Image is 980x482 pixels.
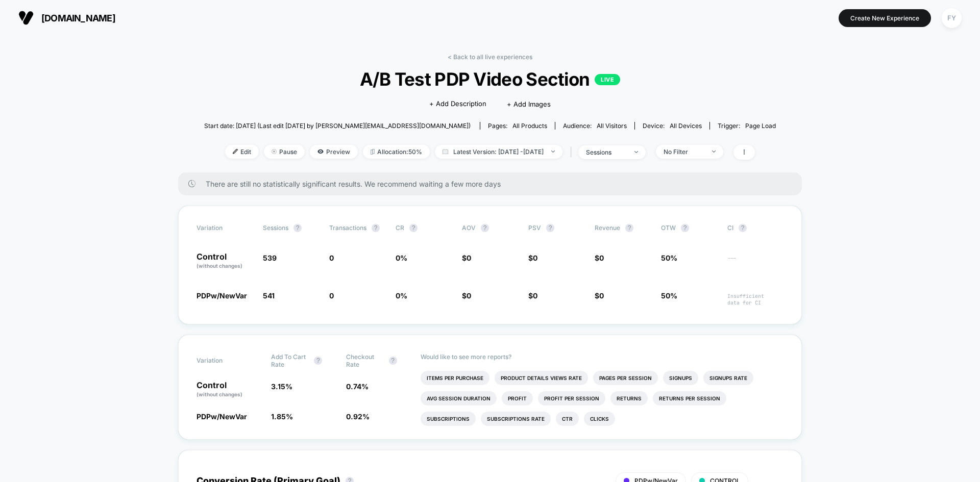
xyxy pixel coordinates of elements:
[346,412,370,421] span: 0.92 %
[448,53,532,61] a: < Back to all live experiences
[584,412,615,426] li: Clicks
[197,391,242,397] span: (without changes)
[204,122,471,130] span: Start date: [DATE] (Last edit [DATE] by [PERSON_NAME][EMAIL_ADDRESS][DOMAIN_NAME])
[495,371,588,385] li: Product Details Views Rate
[18,10,34,26] img: Visually logo
[225,145,259,159] span: Edit
[568,145,578,160] span: |
[263,291,275,300] span: 541
[346,353,384,368] span: Checkout Rate
[421,353,783,361] p: Would like to see more reports?
[670,122,702,130] span: all devices
[233,149,238,154] img: edit
[329,224,366,232] span: Transactions
[610,391,648,405] li: Returns
[233,68,747,90] span: A/B Test PDP Video Section
[718,122,776,130] div: Trigger:
[528,253,537,262] span: $
[597,122,627,130] span: All Visitors
[507,100,551,108] span: + Add Images
[739,224,747,232] button: ?
[551,150,555,153] img: end
[293,224,302,232] button: ?
[271,382,292,391] span: 3.15 %
[593,371,658,385] li: Pages Per Session
[599,253,604,262] span: 0
[329,291,334,300] span: 0
[329,253,334,262] span: 0
[595,74,620,85] p: LIVE
[599,291,604,300] span: 0
[396,291,407,300] span: 0 %
[310,145,358,159] span: Preview
[197,252,253,270] p: Control
[197,291,247,300] span: PDPw/NewVar
[563,122,627,130] div: Audience:
[15,10,118,26] button: [DOMAIN_NAME]
[197,381,261,398] p: Control
[481,224,489,232] button: ?
[371,149,375,155] img: rebalance
[703,371,753,385] li: Signups Rate
[661,253,677,262] span: 50%
[595,291,604,300] span: $
[502,391,533,405] li: Profit
[396,253,407,262] span: 0 %
[264,145,305,159] span: Pause
[528,224,541,232] span: PSV
[421,412,476,426] li: Subscriptions
[421,371,489,385] li: Items Per Purchase
[197,263,242,269] span: (without changes)
[41,13,115,23] span: [DOMAIN_NAME]
[586,148,627,156] div: sessions
[346,382,369,391] span: 0.74 %
[197,224,253,232] span: Variation
[272,149,277,154] img: end
[556,412,579,426] li: Ctr
[263,253,277,262] span: 539
[942,8,962,28] div: FY
[429,99,486,109] span: + Add Description
[372,224,380,232] button: ?
[528,291,537,300] span: $
[488,122,547,130] div: Pages:
[389,357,397,365] button: ?
[634,122,709,130] span: Device:
[435,145,562,159] span: Latest Version: [DATE] - [DATE]
[462,291,471,300] span: $
[467,253,471,262] span: 0
[363,145,430,159] span: Allocation: 50%
[653,391,726,405] li: Returns Per Session
[661,291,677,300] span: 50%
[595,224,620,232] span: Revenue
[661,224,717,232] span: OTW
[533,291,537,300] span: 0
[271,412,293,421] span: 1.85 %
[512,122,547,130] span: all products
[462,253,471,262] span: $
[206,180,781,188] span: There are still no statistically significant results. We recommend waiting a few more days
[481,412,551,426] li: Subscriptions Rate
[939,8,965,29] button: FY
[712,150,716,153] img: end
[421,391,497,405] li: Avg Session Duration
[546,224,554,232] button: ?
[727,224,783,232] span: CI
[538,391,605,405] li: Profit Per Session
[634,151,638,153] img: end
[271,353,309,368] span: Add To Cart Rate
[664,148,704,156] div: No Filter
[467,291,471,300] span: 0
[462,224,476,232] span: AOV
[197,412,247,421] span: PDPw/NewVar
[727,293,783,306] span: Insufficient data for CI
[727,255,783,270] span: ---
[533,253,537,262] span: 0
[396,224,404,232] span: CR
[663,371,698,385] li: Signups
[314,357,322,365] button: ?
[595,253,604,262] span: $
[745,122,776,130] span: Page Load
[443,149,448,154] img: calendar
[839,9,931,27] button: Create New Experience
